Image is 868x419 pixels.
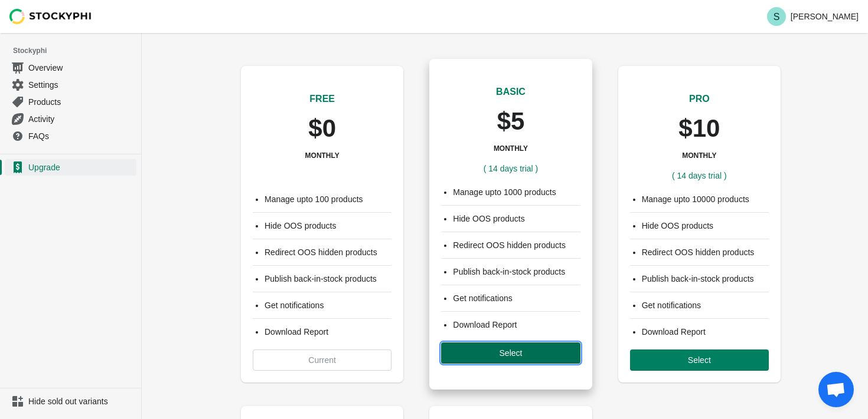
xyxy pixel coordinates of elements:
h3: MONTHLY [494,144,528,153]
text: S [774,12,780,22]
li: Get notifications [642,299,769,311]
span: Activity [28,113,134,125]
a: Hide sold out variants [5,393,136,410]
span: Stockyphi [13,45,141,57]
li: Get notifications [265,299,391,311]
span: Upgrade [28,161,134,173]
a: Settings [5,76,136,93]
a: Upgrade [5,159,136,176]
li: Manage upto 100 products [265,193,391,205]
li: Redirect OOS hidden products [642,246,769,258]
span: Hide sold out variants [28,395,134,407]
span: Select [500,348,523,358]
span: ( 14 days trial ) [484,164,539,173]
h3: MONTHLY [682,151,716,160]
li: Publish back-in-stock products [642,273,769,285]
button: Select [441,342,580,364]
li: Hide OOS products [453,213,580,225]
li: Download Report [265,326,391,338]
li: Download Report [453,319,580,331]
span: Avatar with initials S [767,7,786,26]
span: BASIC [496,87,526,97]
span: Products [28,96,134,108]
li: Download Report [642,326,769,338]
a: FAQs [5,127,136,144]
a: Products [5,93,136,110]
span: FREE [309,94,335,104]
li: Publish back-in-stock products [265,273,391,285]
div: Open chat [818,372,854,407]
p: [PERSON_NAME] [791,12,859,21]
span: Select [688,355,711,365]
span: Settings [28,79,134,91]
p: $10 [678,116,720,141]
button: Avatar with initials S[PERSON_NAME] [762,5,863,28]
a: Overview [5,59,136,76]
span: ( 14 days trial ) [672,171,727,180]
a: Activity [5,110,136,127]
span: Overview [28,62,134,74]
li: Publish back-in-stock products [453,266,580,278]
li: Redirect OOS hidden products [453,239,580,251]
p: $0 [308,116,336,141]
img: Stockyphi [9,9,92,24]
span: FAQs [28,130,134,142]
li: Hide OOS products [642,220,769,232]
button: Select [630,349,769,371]
h3: MONTHLY [305,151,340,160]
p: $5 [497,108,525,134]
li: Manage upto 10000 products [642,193,769,205]
li: Redirect OOS hidden products [265,246,391,258]
span: PRO [689,94,710,104]
li: Get notifications [453,292,580,304]
li: Hide OOS products [265,220,391,232]
li: Manage upto 1000 products [453,186,580,198]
